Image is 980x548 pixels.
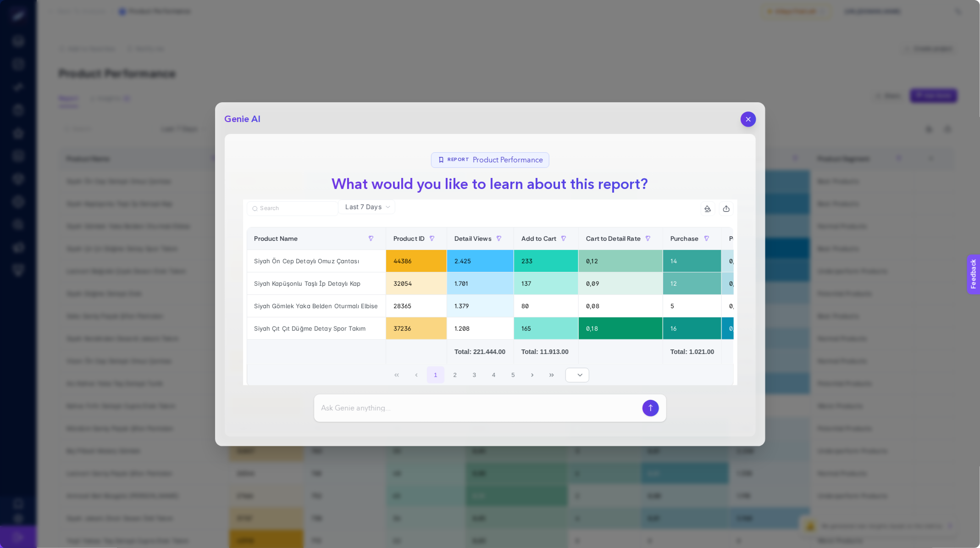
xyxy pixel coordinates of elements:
div: 80 [514,295,579,317]
div: 137 [514,272,579,294]
div: 0,09 [579,272,663,294]
div: 0,01 [722,272,794,294]
div: Total: 1.021.00 [670,347,714,356]
span: Purchase Rate [729,235,772,242]
div: 0,18 [579,317,663,339]
input: Ask Genie anything... [321,403,639,414]
div: 0,01 [722,250,794,272]
h1: What would you like to learn about this report? [325,173,656,195]
span: Feedback [6,3,35,10]
button: 3 [466,366,483,384]
button: 1 [427,366,444,384]
span: Report [448,156,470,163]
button: Last Page [543,366,561,384]
div: 12 [663,272,721,294]
input: Search [260,205,333,212]
span: Product Performance [473,155,543,166]
span: Purchase [670,235,698,242]
span: Add to Cart [521,235,557,242]
div: 44386 [386,250,447,272]
div: 1.379 [447,295,514,317]
div: 1.701 [447,272,514,294]
div: 16 [663,317,721,339]
button: 5 [504,366,522,384]
span: Last 7 Days [346,202,382,211]
div: 0,08 [579,295,663,317]
div: 0,12 [579,250,663,272]
div: Total: 221.444.00 [454,347,506,356]
div: 32054 [386,272,447,294]
div: Siyah Gömlek Yaka Belden Oturmalı Elbise [247,295,386,317]
div: Siyah Kapüşonlu Taşlı İp Detaylı Kap [247,272,386,294]
span: Product Name [255,235,298,242]
div: 5 [663,295,721,317]
span: Product ID [393,235,425,242]
div: 165 [514,317,579,339]
div: 233 [514,250,579,272]
span: Cart to Detail Rate [586,235,641,242]
div: 0,01 [722,295,794,317]
div: 28365 [386,295,447,317]
div: 1.208 [447,317,514,339]
div: 2.425 [447,250,514,272]
h2: Genie AI [225,113,261,126]
span: Detail Views [454,235,492,242]
div: 37236 [386,317,447,339]
div: 0,02 [722,317,794,339]
div: Total: 11.913.00 [521,347,571,356]
div: 14 [663,250,721,272]
div: Siyah Çıt Çıt Düğme Detay Spor Takım [247,317,386,339]
div: Last 7 Days [243,214,737,403]
button: 2 [446,366,464,384]
button: Next Page [524,366,541,384]
button: 4 [485,366,503,384]
div: Siyah Ön Cep Detaylı Omuz Çantası [247,250,386,272]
